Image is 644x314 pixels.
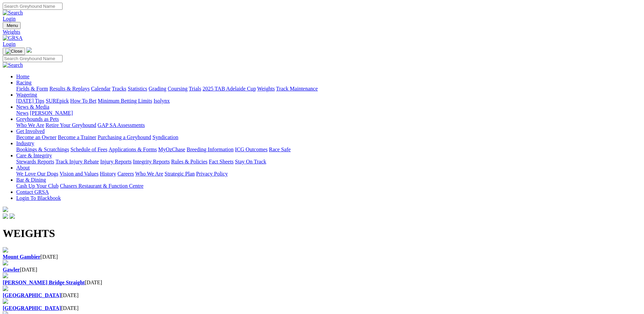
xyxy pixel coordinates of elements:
a: ICG Outcomes [235,147,267,152]
a: Race Safe [269,147,290,152]
div: Bar & Dining [16,183,641,189]
img: file-red.svg [3,286,8,291]
img: facebook.svg [3,213,8,219]
a: Integrity Reports [133,159,170,164]
a: Trials [189,86,201,91]
a: Chasers Restaurant & Function Centre [60,183,143,189]
a: Retire Your Greyhound [46,122,96,128]
div: Get Involved [16,134,641,140]
img: file-red.svg [3,260,8,265]
a: Gawler [3,267,20,272]
a: Login To Blackbook [16,195,61,201]
img: Search [3,62,23,68]
a: [PERSON_NAME] [30,110,73,116]
a: Care & Integrity [16,153,52,158]
button: Toggle navigation [3,48,25,55]
a: Syndication [152,134,178,140]
a: Home [16,74,29,79]
a: Schedule of Fees [70,147,107,152]
a: Mount Gambier [3,254,41,260]
a: [GEOGRAPHIC_DATA] [3,305,61,311]
img: Close [5,49,22,54]
a: Results & Replays [49,86,90,91]
button: Toggle navigation [3,22,21,29]
a: History [100,171,116,177]
div: [DATE] [3,254,641,260]
a: Isolynx [153,98,170,104]
a: Breeding Information [187,147,234,152]
a: Weights [257,86,275,91]
img: file-red.svg [3,273,8,278]
a: Industry [16,140,34,146]
a: Become an Owner [16,134,56,140]
a: Tracks [112,86,126,91]
div: Wagering [16,98,641,104]
h1: WEIGHTS [3,227,641,240]
a: 2025 TAB Adelaide Cup [202,86,256,91]
a: Who We Are [135,171,163,177]
img: logo-grsa-white.png [3,207,8,212]
a: Injury Reports [100,159,132,164]
div: Care & Integrity [16,159,641,165]
a: Login [3,41,16,47]
a: [DATE] Tips [16,98,44,104]
div: [DATE] [3,267,641,273]
img: logo-grsa-white.png [26,47,32,53]
a: We Love Our Dogs [16,171,58,177]
a: Get Involved [16,128,45,134]
a: News & Media [16,104,49,110]
a: Calendar [91,86,111,91]
a: Privacy Policy [196,171,228,177]
div: [DATE] [3,280,641,286]
div: [DATE] [3,305,641,311]
a: GAP SA Assessments [98,122,145,128]
img: file-red.svg [3,298,8,304]
a: Bar & Dining [16,177,46,183]
a: Coursing [168,86,188,91]
a: Weights [3,29,641,35]
a: Purchasing a Greyhound [98,134,151,140]
a: Careers [117,171,134,177]
a: Minimum Betting Limits [98,98,152,104]
a: Bookings & Scratchings [16,147,69,152]
a: Contact GRSA [16,189,49,195]
img: file-red.svg [3,247,8,253]
a: Stay On Track [235,159,266,164]
a: Statistics [128,86,147,91]
a: [GEOGRAPHIC_DATA] [3,292,61,298]
div: About [16,171,641,177]
a: SUREpick [46,98,69,104]
a: Applications & Forms [109,147,157,152]
a: Become a Trainer [58,134,96,140]
input: Search [3,3,63,10]
a: [PERSON_NAME] Bridge Straight [3,280,85,285]
a: How To Bet [70,98,97,104]
img: Search [3,10,23,16]
a: About [16,165,30,171]
a: Fields & Form [16,86,48,91]
a: Strategic Plan [165,171,195,177]
a: Wagering [16,92,37,98]
a: Greyhounds as Pets [16,116,59,122]
a: MyOzChase [158,147,185,152]
div: Racing [16,86,641,92]
img: twitter.svg [9,213,15,219]
a: Track Injury Rebate [55,159,99,164]
a: Racing [16,80,31,85]
a: Grading [149,86,166,91]
div: [DATE] [3,292,641,298]
span: Menu [7,23,18,28]
a: Cash Up Your Club [16,183,58,189]
a: Vision and Values [59,171,98,177]
div: Greyhounds as Pets [16,122,641,128]
a: Rules & Policies [171,159,208,164]
a: Track Maintenance [276,86,318,91]
a: News [16,110,28,116]
div: Industry [16,147,641,153]
input: Search [3,55,63,62]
